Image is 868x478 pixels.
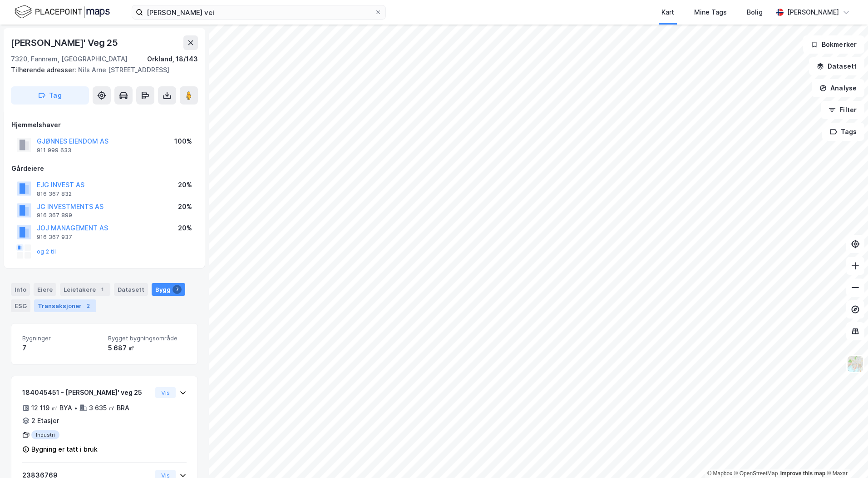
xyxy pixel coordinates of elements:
[803,35,864,54] button: Bokmerker
[173,285,182,294] div: 7
[11,119,197,130] div: Hjemmelshaver
[174,136,192,147] div: 100%
[822,123,864,141] button: Tags
[114,283,148,296] div: Datasett
[89,403,129,413] div: 3 635 ㎡ BRA
[34,299,96,312] div: Transaksjoner
[11,283,30,296] div: Info
[108,343,187,354] div: 5 687 ㎡
[31,415,59,426] div: 2 Etasjer
[155,387,176,398] button: Vis
[694,7,727,18] div: Mine Tags
[661,7,674,18] div: Kart
[823,434,868,478] div: Kontrollprogram for chat
[152,283,185,296] div: Bygg
[11,299,30,312] div: ESG
[108,334,187,342] span: Bygget bygningsområde
[747,7,763,18] div: Bolig
[11,35,120,50] div: [PERSON_NAME]' Veg 25
[84,301,93,310] div: 2
[147,54,198,65] div: Orkland, 18/143
[734,470,778,477] a: OpenStreetMap
[34,283,56,296] div: Eiere
[178,179,192,190] div: 20%
[11,86,89,105] button: Tag
[178,201,192,212] div: 20%
[31,403,72,413] div: 12 119 ㎡ BYA
[22,334,101,342] span: Bygninger
[37,147,71,154] div: 911 999 633
[37,234,72,241] div: 916 367 937
[11,54,128,65] div: 7320, Fannrem, [GEOGRAPHIC_DATA]
[22,387,152,398] div: 184045451 - [PERSON_NAME]' veg 25
[780,470,825,477] a: Improve this map
[821,101,864,119] button: Filter
[11,163,197,174] div: Gårdeiere
[31,444,98,455] div: Bygning er tatt i bruk
[37,212,72,219] div: 916 367 899
[812,79,864,97] button: Analyse
[707,470,732,477] a: Mapbox
[11,66,78,74] span: Tilhørende adresser:
[847,355,864,373] img: Z
[98,285,107,294] div: 1
[22,343,101,354] div: 7
[809,57,864,75] button: Datasett
[74,404,78,412] div: •
[178,223,192,234] div: 20%
[60,283,110,296] div: Leietakere
[787,7,839,18] div: [PERSON_NAME]
[11,65,191,75] div: Nils Arne [STREET_ADDRESS]
[37,190,72,198] div: 816 367 832
[143,5,375,19] input: Søk på adresse, matrikkel, gårdeiere, leietakere eller personer
[15,4,110,20] img: logo.f888ab2527a4732fd821a326f86c7f29.svg
[823,434,868,478] iframe: Chat Widget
